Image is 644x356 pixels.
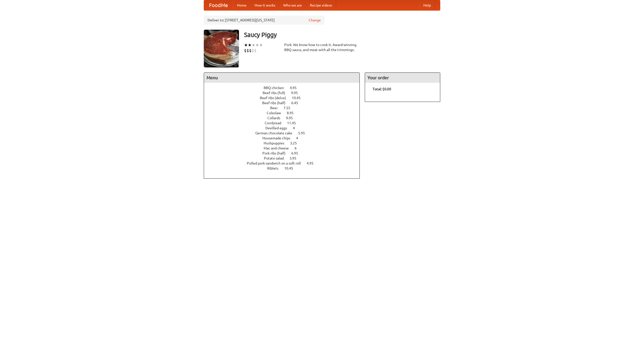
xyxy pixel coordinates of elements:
span: Beef ribs (half) [262,101,291,105]
span: 11.45 [287,121,301,125]
li: $ [252,48,254,53]
a: Recipe videos [306,0,336,10]
a: Change [309,18,321,23]
li: $ [249,48,252,53]
span: Beer [270,106,283,110]
a: FoodMe [204,0,233,10]
span: Beef ribs (full) [263,91,290,95]
li: ★ [255,42,259,48]
a: Beef ribs (delux) 10.45 [260,96,310,100]
span: 9.95 [286,116,298,120]
span: 6.95 [291,151,303,155]
a: BBQ chicken 4.95 [264,86,306,90]
span: Hushpuppies [264,141,289,145]
span: Pulled pork sandwich on a soft roll [247,161,306,165]
span: 4.95 [307,161,318,165]
li: ★ [252,42,255,48]
a: Beef ribs (full) 9.95 [263,91,307,95]
li: ★ [248,42,252,48]
a: Home [233,0,251,10]
span: Housemade chips [262,136,295,140]
a: Beef ribs (half) 6.45 [262,101,307,105]
span: 3.25 [290,141,302,145]
h3: Saucy Piggy [244,30,440,40]
span: 7.55 [284,106,295,110]
a: Pulled pork sandwich on a soft roll 4.95 [247,161,323,165]
span: 5.95 [298,131,310,135]
span: 9.95 [291,91,303,95]
span: 10.45 [284,166,298,170]
a: How it works [251,0,279,10]
a: Riblets 10.45 [267,166,302,170]
span: Pork ribs (half) [262,151,291,155]
a: Housemade chips 4 [262,136,307,140]
span: 4 [296,136,303,140]
span: Potato salad [264,156,289,160]
span: Coleslaw [267,111,286,115]
img: angular.jpg [204,30,239,67]
span: Mac and cheese [264,146,294,150]
a: Hushpuppies 3.25 [264,141,306,145]
span: Devilled eggs [265,126,292,130]
span: 4.95 [290,86,302,90]
li: ★ [259,42,263,48]
span: 8.95 [287,111,299,115]
li: $ [254,48,257,53]
a: Collards 9.95 [267,116,302,120]
a: Who we are [279,0,306,10]
h4: Your order [365,73,440,83]
span: German chocolate cake [255,131,297,135]
a: Cornbread 11.45 [265,121,305,125]
a: Potato salad 3.95 [264,156,306,160]
span: Collards [267,116,285,120]
span: Riblets [267,166,284,170]
a: Beer 7.55 [270,106,300,110]
a: Coleslaw 8.95 [267,111,303,115]
li: $ [247,48,249,53]
span: Cornbread [265,121,286,125]
span: 10.45 [292,96,306,100]
a: Help [419,0,435,10]
span: Beef ribs (delux) [260,96,291,100]
span: 6 [295,146,302,150]
span: BBQ chicken [264,86,289,90]
b: Total: $0.00 [373,87,391,91]
h4: Menu [204,73,359,83]
span: 3.95 [290,156,301,160]
a: Devilled eggs 4 [265,126,304,130]
span: 4 [293,126,300,130]
a: German chocolate cake 5.95 [255,131,314,135]
a: Mac and cheese 6 [264,146,306,150]
span: 6.45 [291,101,303,105]
li: $ [244,48,247,53]
div: Deliver to: [STREET_ADDRESS][US_STATE] [204,16,325,25]
li: ★ [244,42,248,48]
a: Pork ribs (half) 6.95 [262,151,307,155]
div: Pork. We know how to cook it. Award-winning BBQ sauce, and meat with all the trimmings. [284,42,360,52]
